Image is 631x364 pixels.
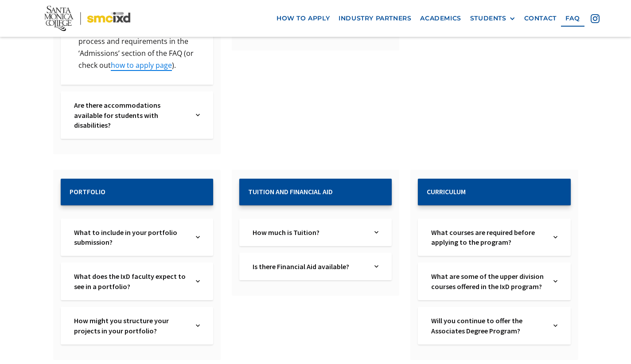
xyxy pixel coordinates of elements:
a: What to include in your portfolio submission? [74,227,187,247]
a: What are some of the upper division courses offered in the IxD program? [431,271,545,291]
h2: Portfolio [70,188,204,196]
a: how to apply [272,10,334,27]
a: How much is Tuition? [253,227,366,237]
a: What courses are required before applying to the program? [431,227,545,247]
img: icon - instagram [591,14,600,23]
a: Are there accommodations available for students with disabilities? [74,100,187,130]
a: Is there Financial Aid available? [253,262,366,271]
a: Academics [416,10,465,27]
a: how to apply page [111,60,172,71]
div: STUDENTS [470,15,506,22]
a: Will you continue to offer the Associates Degree Program? [431,316,545,336]
a: industry partners [334,10,416,27]
a: How might you structure your projects in your portfolio? [74,316,187,336]
h2: Tuition and Financial Aid [248,188,383,196]
a: faq [561,10,584,27]
div: STUDENTS [470,15,515,22]
img: Santa Monica College - SMC IxD logo [44,6,130,31]
h2: Curriculum [427,188,561,196]
a: contact [520,10,561,27]
a: What does the IxD faculty expect to see in a portfolio? [74,271,187,291]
